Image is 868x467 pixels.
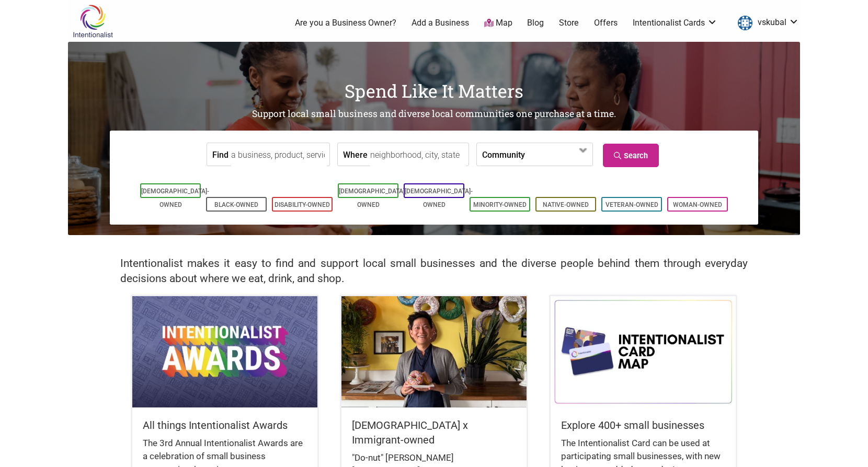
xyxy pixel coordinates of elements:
[484,17,512,29] a: Map
[212,143,229,166] label: Find
[606,201,658,208] a: Veteran-Owned
[143,418,307,433] h5: All things Intentionalist Awards
[412,17,469,29] a: Add a Business
[633,17,717,29] a: Intentionalist Cards
[405,188,473,208] a: [DEMOGRAPHIC_DATA]-Owned
[120,256,748,286] h2: Intentionalist makes it easy to find and support local small businesses and the diverse people be...
[673,201,722,208] a: Woman-Owned
[370,143,466,167] input: neighborhood, city, state
[68,78,800,103] h1: Spend Like It Matters
[214,201,258,208] a: Black-Owned
[295,17,396,29] a: Are you a Business Owner?
[341,296,527,407] img: King Donuts - Hong Chhuor
[68,108,800,121] h2: Support local small business and diverse local communities one purchase at a time.
[733,14,799,32] a: vskubal
[352,418,516,447] h5: [DEMOGRAPHIC_DATA] x Immigrant-owned
[482,143,525,166] label: Community
[132,296,317,407] img: Intentionalist Awards
[275,201,330,208] a: Disability-Owned
[343,143,368,166] label: Where
[141,188,209,208] a: [DEMOGRAPHIC_DATA]-Owned
[594,17,618,29] a: Offers
[603,144,659,167] a: Search
[473,201,527,208] a: Minority-Owned
[543,201,589,208] a: Native-Owned
[551,296,736,407] img: Intentionalist Card Map
[231,143,327,167] input: a business, product, service
[527,17,544,29] a: Blog
[68,4,118,38] img: Intentionalist
[339,188,407,208] a: [DEMOGRAPHIC_DATA]-Owned
[561,418,725,433] h5: Explore 400+ small businesses
[559,17,579,29] a: Store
